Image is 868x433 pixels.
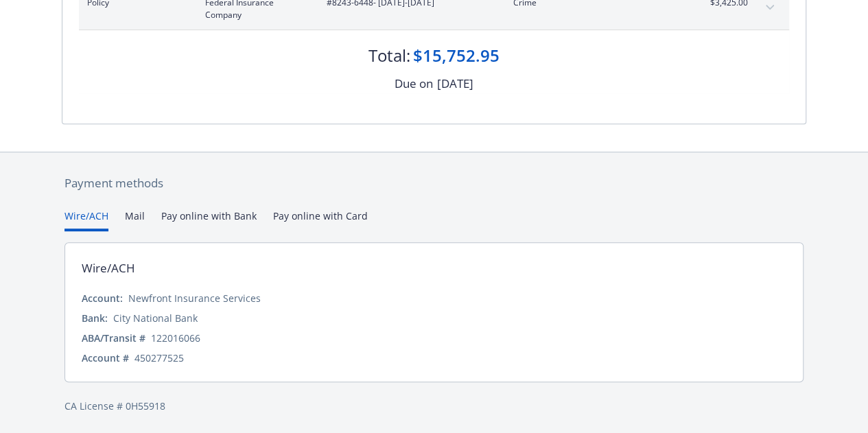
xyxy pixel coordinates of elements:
[125,209,145,231] button: Mail
[368,44,410,67] div: Total:
[113,311,198,325] div: City National Bank
[82,291,123,305] div: Account:
[128,291,261,305] div: Newfront Insurance Services
[151,331,200,345] div: 122016066
[82,259,135,277] div: Wire/ACH
[161,209,257,231] button: Pay online with Bank
[395,75,433,93] div: Due on
[82,311,108,325] div: Bank:
[273,209,368,231] button: Pay online with Card
[64,174,804,192] div: Payment methods
[82,351,129,365] div: Account #
[82,331,145,345] div: ABA/Transit #
[134,351,184,365] div: 450277525
[64,399,804,413] div: CA License # 0H55918
[437,75,473,93] div: [DATE]
[413,44,500,67] div: $15,752.95
[64,209,108,231] button: Wire/ACH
